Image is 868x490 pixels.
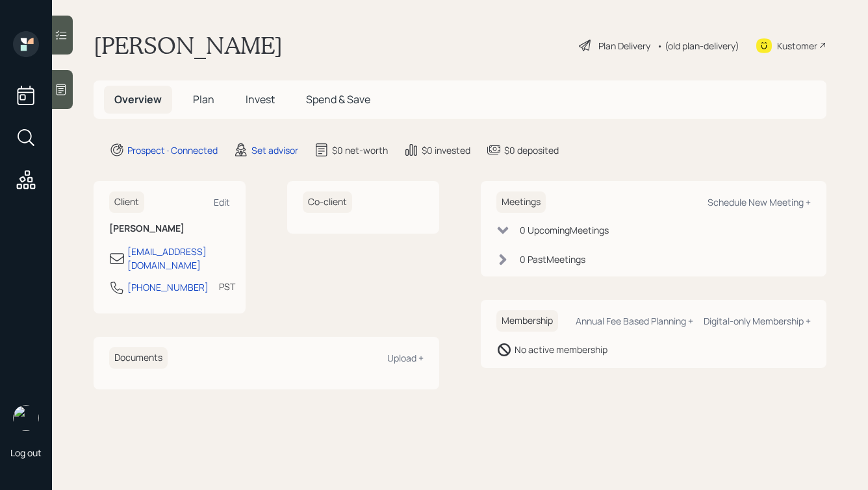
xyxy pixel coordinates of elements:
h6: Client [109,191,144,213]
div: Digital-only Membership + [704,315,811,327]
span: Invest [246,92,275,106]
div: $0 net-worth [332,143,388,157]
span: Plan [193,92,214,106]
div: No active membership [515,343,607,356]
div: [EMAIL_ADDRESS][DOMAIN_NAME] [127,245,230,272]
h6: Meetings [496,191,546,213]
h1: [PERSON_NAME] [94,31,283,60]
h6: Co-client [303,191,352,213]
span: Overview [114,92,162,106]
h6: [PERSON_NAME] [109,223,230,234]
div: Plan Delivery [598,39,650,53]
div: 0 Past Meeting s [520,252,585,266]
div: Log out [10,447,42,459]
div: Annual Fee Based Planning + [576,315,693,327]
div: Edit [214,196,230,208]
div: Prospect · Connected [127,143,218,157]
div: Kustomer [777,39,817,53]
div: $0 invested [422,143,470,157]
div: • (old plan-delivery) [657,39,739,53]
div: Upload + [387,352,424,364]
img: hunter_neumayer.jpg [13,405,39,431]
div: $0 deposited [504,143,559,157]
span: Spend & Save [306,92,370,106]
h6: Membership [496,310,558,332]
div: 0 Upcoming Meeting s [520,223,609,237]
div: [PHONE_NUMBER] [127,280,209,294]
h6: Documents [109,347,168,369]
div: Schedule New Meeting + [708,196,811,208]
div: PST [219,280,235,293]
div: Set advisor [251,143,298,157]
